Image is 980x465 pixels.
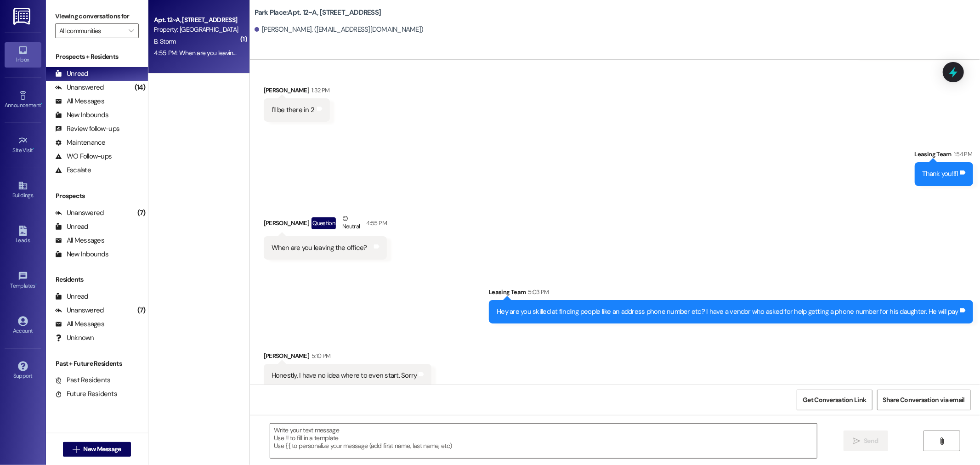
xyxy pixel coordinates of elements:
[5,178,41,203] a: Buildings
[55,165,91,175] div: Escalate
[255,25,424,34] div: [PERSON_NAME]. ([EMAIL_ADDRESS][DOMAIN_NAME])
[55,110,108,120] div: New Inbounds
[154,49,266,57] div: 4:55 PM: When are you leaving the office?
[5,42,41,67] a: Inbox
[264,85,330,98] div: [PERSON_NAME]
[55,138,106,147] div: Maintenance
[154,25,239,34] div: Property: [GEOGRAPHIC_DATA]
[55,222,88,232] div: Unread
[55,83,104,92] div: Unanswered
[55,9,139,23] label: Viewing conversations for
[83,444,121,454] span: New Message
[877,390,971,410] button: Share Conversation via email
[883,395,965,405] span: Share Conversation via email
[59,23,124,38] input: All communities
[853,437,860,445] i: 
[497,307,958,317] div: Hey are you skilled at finding people like an address phone number etc? I have a vendor who asked...
[46,52,148,62] div: Prospects + Residents
[255,8,381,17] b: Park Place: Apt. 12~A, [STREET_ADDRESS]
[340,214,362,233] div: Neutral
[33,146,34,152] span: •
[5,358,41,383] a: Support
[864,436,878,446] span: Send
[5,133,41,158] a: Site Visit •
[55,375,111,385] div: Past Residents
[272,371,417,380] div: Honestly, I have no idea where to even start. Sorry
[55,333,94,343] div: Unknown
[73,446,79,453] i: 
[844,431,888,451] button: Send
[55,69,88,79] div: Unread
[923,169,958,179] div: Thank you!!!1
[63,442,131,457] button: New Message
[46,275,148,284] div: Residents
[46,191,148,201] div: Prospects
[489,287,973,300] div: Leasing Team
[526,287,549,297] div: 5:03 PM
[55,319,104,329] div: All Messages
[5,223,41,248] a: Leads
[915,149,973,162] div: Leasing Team
[264,351,432,364] div: [PERSON_NAME]
[55,124,119,134] div: Review follow-ups
[55,208,104,218] div: Unanswered
[35,281,37,288] span: •
[129,27,134,34] i: 
[41,101,42,107] span: •
[55,292,88,301] div: Unread
[55,250,108,259] div: New Inbounds
[46,359,148,369] div: Past + Future Residents
[55,236,104,245] div: All Messages
[272,243,367,253] div: When are you leaving the office?
[132,80,148,95] div: (14)
[55,389,117,399] div: Future Residents
[797,390,872,410] button: Get Conversation Link
[364,218,387,228] div: 4:55 PM
[55,306,104,315] div: Unanswered
[135,303,148,318] div: (7)
[309,351,330,361] div: 5:10 PM
[55,96,104,106] div: All Messages
[13,8,32,25] img: ResiDesk Logo
[938,437,945,445] i: 
[803,395,866,405] span: Get Conversation Link
[5,268,41,293] a: Templates •
[309,85,329,95] div: 1:32 PM
[5,313,41,338] a: Account
[135,206,148,220] div: (7)
[154,37,176,45] span: B. Storm
[154,15,239,25] div: Apt. 12~A, [STREET_ADDRESS]
[952,149,972,159] div: 1:54 PM
[272,105,315,115] div: I'll be there in 2
[264,214,387,236] div: [PERSON_NAME]
[312,217,336,229] div: Question
[55,152,112,161] div: WO Follow-ups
